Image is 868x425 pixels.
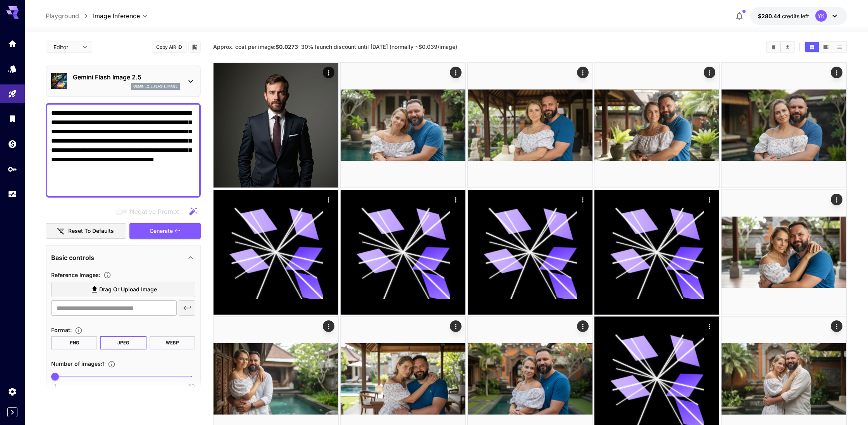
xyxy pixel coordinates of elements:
[341,63,465,188] img: 9k=
[805,42,819,52] button: Show images in grid view
[72,327,86,334] button: Choose the file format for the output image.
[831,194,843,205] div: Actions
[100,336,146,349] button: JPEG
[51,272,100,278] span: Reference Images :
[114,206,185,216] span: Negative prompts are not compatible with the selected model.
[276,43,298,50] b: $0.0273
[46,11,93,21] nav: breadcrumb
[51,336,97,349] button: PNG
[594,63,719,188] img: 2Q==
[214,63,338,188] img: 2Q==
[8,189,17,199] div: Usage
[150,226,173,236] span: Generate
[51,248,195,267] div: Basic controls
[577,67,589,78] div: Actions
[323,320,335,332] div: Actions
[51,327,72,333] span: Format :
[8,89,17,99] div: Playground
[450,320,462,332] div: Actions
[152,41,187,53] button: Copy AIR ID
[133,84,177,89] p: gemini_2_5_flash_image
[323,194,335,205] div: Actions
[450,194,462,205] div: Actions
[450,67,462,78] div: Actions
[704,67,716,78] div: Actions
[323,67,335,78] div: Actions
[46,223,126,239] button: Reset to defaults
[722,63,846,188] img: 2Q==
[781,42,794,52] button: Download All
[51,69,195,93] div: Gemini Flash Image 2.5gemini_2_5_flash_image
[767,42,780,52] button: Clear Images
[831,67,843,78] div: Actions
[819,42,833,52] button: Show images in video view
[51,253,94,262] p: Basic controls
[150,336,196,349] button: WEBP
[815,10,827,22] div: YK
[722,190,846,315] img: Z
[51,360,105,367] span: Number of images : 1
[105,360,119,368] button: Specify how many images to generate in a single request. Each image generation will be charged se...
[8,387,17,396] div: Settings
[8,39,17,48] div: Home
[758,12,809,20] div: $280.44094
[750,7,847,25] button: $280.44094YK
[766,41,795,53] div: Clear ImagesDownload All
[53,43,77,51] span: Editor
[191,42,198,52] button: Add to library
[8,114,17,124] div: Library
[100,271,114,279] button: Upload a reference image to guide the result. This is needed for Image-to-Image or Inpainting. Su...
[8,64,17,74] div: Models
[704,194,716,205] div: Actions
[468,63,592,188] img: 2Q==
[833,42,846,52] button: Show images in list view
[577,320,589,332] div: Actions
[8,139,17,149] div: Wallet
[758,13,782,19] span: $280.44
[213,43,457,50] span: Approx. cost per image: · 30% launch discount until [DATE] (normally ~$0.039/image)
[73,72,180,82] p: Gemini Flash Image 2.5
[8,162,17,172] div: API Keys
[99,285,157,294] span: Drag or upload image
[46,11,79,21] a: Playground
[130,207,179,216] span: Negative Prompt
[129,223,201,239] button: Generate
[7,407,17,417] button: Expand sidebar
[577,194,589,205] div: Actions
[831,320,843,332] div: Actions
[782,13,809,19] span: credits left
[804,41,847,53] div: Show images in grid viewShow images in video viewShow images in list view
[51,282,195,298] label: Drag or upload image
[93,11,140,21] span: Image Inference
[704,320,716,332] div: Actions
